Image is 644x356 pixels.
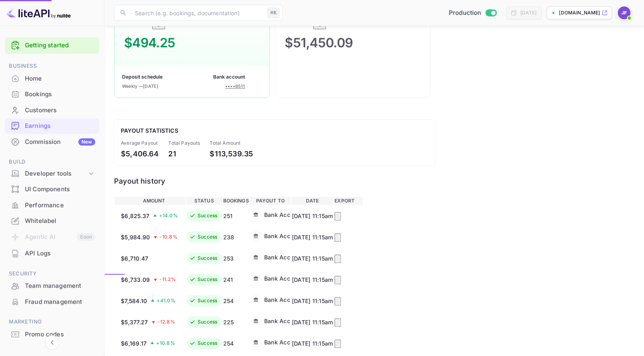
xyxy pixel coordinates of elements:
div: Whitelabel [25,216,95,226]
div: Total Amount [210,140,253,147]
th: Amount [115,197,185,205]
span: Security [5,269,99,278]
th: Bookings [223,197,249,205]
div: Bank Acc [264,210,290,219]
div: Success [198,255,218,262]
div: [DATE] 11:15am [292,297,333,305]
div: Bank Acc [264,295,290,304]
div: CommissionNew [5,134,99,150]
div: Average Payout [121,140,159,147]
div: ⌘K [267,8,279,18]
div: Payout Statistics [121,126,428,135]
a: UI Components [5,182,99,196]
span: Business [5,62,99,71]
div: $7,584.10 [121,297,147,305]
div: [DATE] 11:15am [292,233,333,241]
div: Success [198,276,218,283]
span: + 41.0 % [157,297,175,304]
div: [DATE] 11:15am [292,339,333,348]
div: Bookings [5,87,99,102]
a: Customers [5,103,99,117]
div: API Logs [5,246,99,261]
a: Promo codes [5,327,99,342]
div: 21 [168,148,200,159]
a: Team management [5,278,99,293]
input: Search (e.g. bookings, documentation) [130,5,264,21]
span: Marketing [5,318,99,326]
div: Payout history [114,176,435,186]
div: UI Components [5,182,99,197]
div: New [78,138,95,146]
div: Success [198,233,218,241]
div: Bank Acc [264,274,290,283]
div: Developer tools [5,167,99,181]
div: Performance [5,198,99,213]
div: Team management [25,281,95,291]
div: [DATE] 11:15am [292,318,333,326]
div: Fraud management [5,294,99,310]
div: Whitelabel [5,213,99,229]
div: Total Payouts [168,140,200,147]
div: Bookings [25,90,95,99]
a: Bookings [5,87,99,101]
img: Jenny Frimer [618,6,630,19]
div: Getting started [5,37,99,54]
div: Bank Acc [264,317,290,325]
div: Fraud management [25,297,95,307]
img: LiteAPI logo [6,6,71,19]
div: Bank account [213,73,245,81]
span: -12.8 % [157,318,175,326]
div: Success [198,297,218,304]
div: $5,984.90 [121,233,150,241]
span: Production [449,8,481,18]
div: Commission [25,138,95,147]
div: UI Components [25,185,95,194]
div: 241 [223,275,249,284]
div: Bank Acc [264,253,290,261]
div: Success [198,318,218,326]
div: Performance [25,201,95,210]
div: 254 [223,297,249,305]
div: $5,377.27 [121,318,148,326]
div: Earnings [5,118,99,134]
div: Team management [5,278,99,294]
div: $6,733.09 [121,275,150,284]
span: + 10.8 % [156,340,175,347]
div: 238 [223,233,249,241]
div: 251 [223,212,249,220]
div: [DATE] [520,9,536,16]
div: $5,406.64 [121,148,159,159]
div: $494.25 [124,33,175,53]
div: [DATE] 11:15am [292,254,333,263]
div: 225 [223,318,249,326]
th: Date [291,197,334,205]
span: -10.8 % [159,233,177,241]
span: -11.2 % [159,276,176,283]
div: •••• 8511 [225,83,245,90]
div: Deposit schedule [122,73,163,81]
div: $6,825.37 [121,212,149,220]
div: Bank Acc [264,232,290,240]
a: Fraud management [5,294,99,309]
span: + 14.0 % [159,212,178,219]
div: Success [198,340,218,347]
a: Getting started [25,41,95,50]
div: $51,450.09 [285,33,353,53]
div: Bank Acc [264,338,290,346]
div: Customers [5,103,99,118]
div: 253 [223,254,249,263]
p: [DOMAIN_NAME] [559,9,600,16]
th: Export [334,197,363,205]
div: [DATE] 11:15am [292,275,333,284]
div: $6,169.17 [121,339,147,348]
div: 254 [223,339,249,348]
th: Payout to [250,197,291,205]
div: Switch to Sandbox mode [446,8,500,18]
div: Developer tools [25,169,87,178]
div: Weekly — [DATE] [122,83,158,90]
a: Performance [5,198,99,212]
div: Promo codes [25,330,95,339]
span: Build [5,158,99,166]
div: [DATE] 11:15am [292,212,333,220]
a: API Logs [5,246,99,261]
